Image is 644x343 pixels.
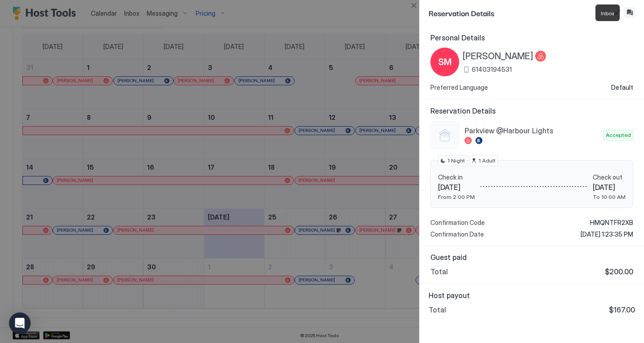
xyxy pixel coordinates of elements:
[479,157,496,165] span: 1 Adult
[463,51,533,62] span: [PERSON_NAME]
[438,183,475,192] span: [DATE]
[593,183,626,192] span: [DATE]
[624,7,635,18] button: Inbox
[430,106,633,115] span: Reservation Details
[430,267,448,276] span: Total
[438,173,475,181] span: Check in
[606,131,631,139] span: Accepted
[465,126,600,135] span: Parkview @Harbour Lights
[430,84,488,92] span: Preferred Language
[9,312,31,334] div: Open Intercom Messenger
[601,10,614,17] span: Inbox
[429,7,610,18] span: Reservation Details
[472,66,512,74] span: 61403194531
[429,291,635,300] span: Host payout
[430,253,633,262] span: Guest paid
[430,33,633,42] span: Personal Details
[593,193,626,200] span: To 10:00 AM
[438,55,452,69] span: SM
[447,157,465,165] span: 1 Night
[605,267,633,276] span: $200.00
[430,230,484,238] span: Confirmation Date
[590,219,633,227] span: HMQNTFR2XB
[430,219,485,227] span: Confirmation Code
[611,84,633,92] span: Default
[429,305,446,314] span: Total
[438,193,475,200] span: From 2:00 PM
[581,230,633,238] span: [DATE] 1:23:35 PM
[593,173,626,181] span: Check out
[609,305,635,314] span: $167.00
